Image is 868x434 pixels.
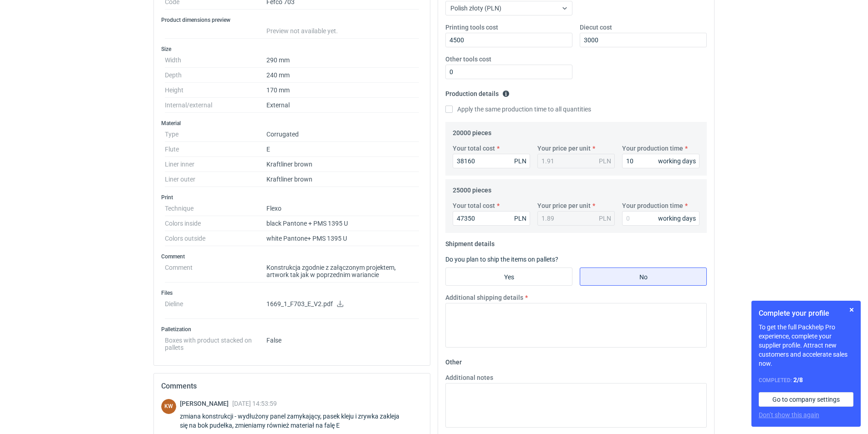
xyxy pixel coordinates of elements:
[165,333,266,351] dt: Boxes with product stacked on pallets
[445,105,591,114] label: Apply the same production time to all quantities
[759,308,853,319] h1: Complete your profile
[161,194,423,201] h3: Print
[180,400,232,407] span: [PERSON_NAME]
[161,399,176,414] figcaption: KW
[580,33,707,47] input: 0
[453,154,530,168] input: 0
[165,142,266,157] dt: Flute
[599,214,611,223] div: PLN
[266,98,419,113] dd: External
[266,142,419,157] dd: E
[165,172,266,187] dt: Liner outer
[161,253,423,260] h3: Comment
[266,53,419,68] dd: 290 mm
[161,381,423,392] h2: Comments
[445,55,491,64] label: Other tools cost
[165,297,266,319] dt: Dieline
[180,412,423,430] div: zmiana konstrukcji - wydłużony panel zamykający, pasek kleju i zrywka zakleja się na bok pudełka,...
[514,156,526,166] div: PLN
[266,260,419,283] dd: Konstrukcja zgodnie z załączonym projektem, artwork tak jak w poprzednim wariancie
[165,231,266,246] dt: Colors outside
[846,304,857,315] button: Skip for now
[266,83,419,98] dd: 170 mm
[165,201,266,216] dt: Technique
[165,157,266,172] dt: Liner inner
[450,5,501,12] span: Polish złoty (PLN)
[266,127,419,142] dd: Corrugated
[759,323,853,368] p: To get the full Packhelp Pro experience, complete your supplier profile. Attract new customers an...
[445,86,510,97] legend: Production details
[445,237,495,247] legend: Shipment details
[445,33,572,47] input: 0
[445,267,572,286] label: Yes
[161,120,423,127] h3: Material
[759,410,819,419] button: Don’t show this again
[165,83,266,98] dt: Height
[445,355,462,366] legend: Other
[266,157,419,172] dd: Kraftliner brown
[453,144,495,153] label: Your total cost
[266,231,419,246] dd: white Pantone+ PMS 1395 U
[266,300,419,308] p: 1669_1_F703_E_V2.pdf
[165,68,266,83] dt: Depth
[161,399,176,414] div: Klaudia Wiśniewska
[580,267,707,286] label: No
[622,201,683,210] label: Your production time
[165,53,266,68] dt: Width
[161,326,423,333] h3: Palletization
[161,45,423,53] h3: Size
[266,172,419,187] dd: Kraftliner brown
[514,214,526,223] div: PLN
[453,201,495,210] label: Your total cost
[165,127,266,142] dt: Type
[266,201,419,216] dd: Flexo
[622,154,700,168] input: 0
[266,216,419,231] dd: black Pantone + PMS 1395 U
[445,256,558,263] label: Do you plan to ship the items on pallets?
[793,376,803,384] strong: 2 / 8
[266,333,419,351] dd: False
[165,260,266,283] dt: Comment
[161,289,423,297] h3: Files
[622,144,683,153] label: Your production time
[232,400,277,407] span: [DATE] 14:53:59
[445,373,493,382] label: Additional notes
[445,293,523,302] label: Additional shipping details
[161,16,423,24] h3: Product dimensions preview
[537,144,591,153] label: Your price per unit
[445,23,498,32] label: Printing tools cost
[759,392,853,407] a: Go to company settings
[537,201,591,210] label: Your price per unit
[445,65,572,79] input: 0
[165,216,266,231] dt: Colors inside
[580,23,612,32] label: Diecut cost
[658,156,696,166] div: working days
[759,375,853,385] div: Completed:
[453,183,491,194] legend: 25000 pieces
[622,211,700,226] input: 0
[658,214,696,223] div: working days
[453,211,530,226] input: 0
[453,126,491,136] legend: 20000 pieces
[599,156,611,166] div: PLN
[266,27,338,35] span: Preview not available yet.
[266,68,419,83] dd: 240 mm
[165,98,266,113] dt: Internal/external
